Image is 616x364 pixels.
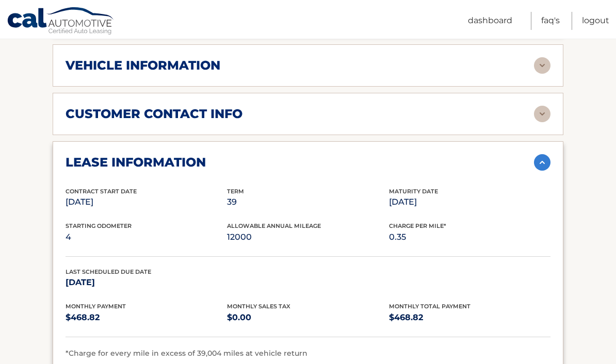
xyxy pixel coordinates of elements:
h2: customer contact info [66,106,242,122]
img: accordion-active.svg [534,154,550,171]
p: [DATE] [389,195,550,209]
span: Last Scheduled Due Date [66,268,151,275]
span: Monthly Sales Tax [227,303,290,310]
span: Monthly Payment [66,303,126,310]
img: accordion-rest.svg [534,106,550,122]
p: $0.00 [227,310,388,325]
span: Maturity Date [389,188,438,195]
img: accordion-rest.svg [534,57,550,74]
a: Dashboard [468,12,512,30]
p: [DATE] [66,195,227,209]
p: 4 [66,230,227,244]
p: [DATE] [66,275,227,290]
span: *Charge for every mile in excess of 39,004 miles at vehicle return [66,349,307,358]
span: Contract Start Date [66,188,137,195]
p: 12000 [227,230,388,244]
h2: vehicle information [66,58,220,73]
a: Cal Automotive [7,7,115,37]
p: $468.82 [389,310,550,325]
span: Charge Per Mile* [389,222,446,229]
span: Allowable Annual Mileage [227,222,321,229]
h2: lease information [66,155,206,170]
span: Starting Odometer [66,222,132,229]
p: 39 [227,195,388,209]
span: Term [227,188,244,195]
p: 0.35 [389,230,550,244]
a: FAQ's [541,12,560,30]
a: Logout [582,12,609,30]
span: Monthly Total Payment [389,303,471,310]
p: $468.82 [66,310,227,325]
